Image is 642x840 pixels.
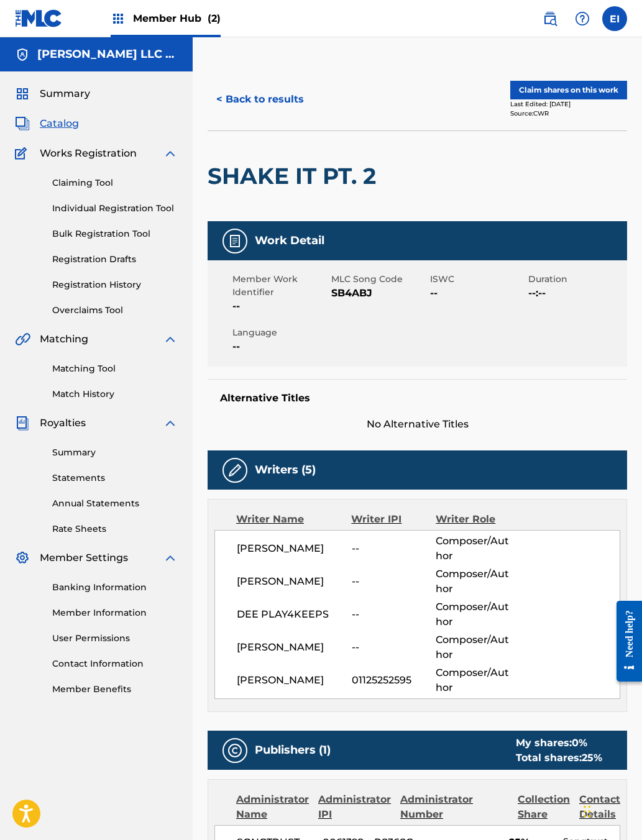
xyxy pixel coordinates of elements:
span: Catalog [40,116,79,131]
h5: Publishers (1) [255,743,331,757]
a: Member Benefits [52,683,178,696]
a: Registration History [52,278,178,291]
img: Accounts [15,47,30,62]
img: expand [163,416,178,431]
img: expand [163,146,178,161]
img: Publishers [227,743,242,758]
a: Summary [52,446,178,459]
img: Royalties [15,416,30,431]
span: [PERSON_NAME] [237,574,352,589]
a: Member Information [52,606,178,619]
span: MLC Song Code [331,273,427,286]
span: Member Settings [40,550,128,565]
span: -- [430,286,526,301]
img: expand [163,332,178,347]
h5: Writers (5) [255,463,316,477]
span: SB4ABJ [331,286,427,301]
span: -- [232,299,328,314]
div: Total shares: [516,751,602,765]
img: help [575,11,590,26]
div: Writer IPI [351,512,436,527]
img: MLC Logo [15,9,63,27]
img: expand [163,550,178,565]
a: CatalogCatalog [15,116,79,131]
iframe: Resource Center [607,590,642,692]
img: Catalog [15,116,30,131]
a: Contact Information [52,657,178,670]
div: Source: CWR [510,109,627,118]
span: [PERSON_NAME] [237,541,352,556]
span: DEE PLAY4KEEPS [237,607,352,622]
span: Composer/Author [436,534,512,564]
div: Last Edited: [DATE] [510,99,627,109]
a: Statements [52,472,178,485]
img: Works Registration [15,146,31,161]
div: Contact Details [579,792,620,822]
span: -- [352,574,436,589]
div: My shares: [516,736,602,751]
img: Top Rightsholders [111,11,126,26]
span: Composer/Author [436,567,512,596]
div: Administrator Name [236,792,309,822]
h5: Work Detail [255,234,324,248]
span: Member Work Identifier [232,273,328,299]
button: < Back to results [208,84,313,115]
iframe: Chat Widget [580,780,642,840]
span: ISWC [430,273,526,286]
div: Administrator IPI [318,792,391,822]
img: Matching [15,332,30,347]
div: Collection Share [518,792,570,822]
span: Duration [528,273,624,286]
a: Annual Statements [52,497,178,510]
div: Writer Role [436,512,513,527]
img: Summary [15,86,30,101]
div: Writer Name [236,512,351,527]
span: Member Hub [133,11,221,25]
a: Bulk Registration Tool [52,227,178,240]
span: 01125252595 [352,673,436,688]
a: Rate Sheets [52,523,178,536]
button: Claim shares on this work [510,81,627,99]
h2: SHAKE IT PT. 2 [208,162,382,190]
img: Member Settings [15,550,30,565]
span: [PERSON_NAME] [237,640,352,655]
a: Matching Tool [52,362,178,375]
a: Registration Drafts [52,253,178,266]
span: Composer/Author [436,632,512,662]
img: Writers [227,463,242,478]
a: User Permissions [52,632,178,645]
a: SummarySummary [15,86,90,101]
div: Drag [584,793,591,830]
span: Matching [40,332,88,347]
span: -- [352,640,436,655]
a: Banking Information [52,581,178,594]
h5: Elijah J Irvin LLC Publishing [37,47,178,62]
span: No Alternative Titles [208,417,627,432]
div: Help [570,6,595,31]
span: --:-- [528,286,624,301]
span: 0 % [572,737,587,749]
span: (2) [208,12,221,24]
span: [PERSON_NAME] [237,673,352,688]
h5: Alternative Titles [220,392,615,404]
div: Administrator Number [400,792,473,822]
a: Public Search [538,6,562,31]
span: -- [352,607,436,622]
span: Royalties [40,416,86,431]
span: -- [352,541,436,556]
img: search [543,11,557,26]
span: Summary [40,86,90,101]
span: Composer/Author [436,665,512,695]
span: Composer/Author [436,600,512,629]
img: Work Detail [227,234,242,249]
a: Overclaims Tool [52,304,178,317]
span: -- [232,339,328,354]
a: Individual Registration Tool [52,202,178,215]
span: 25 % [582,752,602,764]
div: User Menu [602,6,627,31]
a: Claiming Tool [52,176,178,189]
span: Works Registration [40,146,137,161]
